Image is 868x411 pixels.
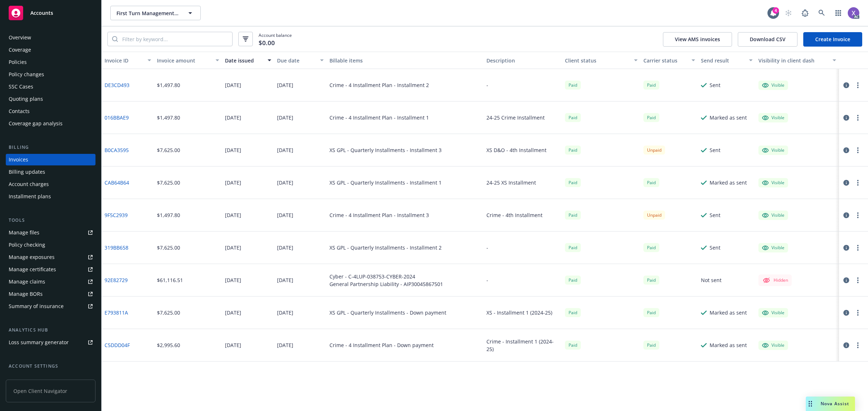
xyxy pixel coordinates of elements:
[565,308,581,317] div: Paid
[6,105,95,117] a: Contacts
[562,52,641,69] button: Client status
[710,179,747,186] div: Marked as sent
[6,363,95,370] div: Account settings
[9,118,63,129] div: Coverage gap analysis
[105,309,128,316] a: E793811A
[565,341,581,350] span: Paid
[9,373,40,384] div: Service team
[277,114,293,121] div: [DATE]
[6,191,95,202] a: Installment plans
[112,36,118,42] svg: Search
[105,81,129,89] a: DE3CD493
[9,300,64,312] div: Summary of insurance
[327,52,484,69] button: Billable items
[6,251,95,263] span: Manage exposures
[643,276,659,285] div: Paid
[486,309,552,316] div: XS - Installment 1 (2024-25)
[643,243,659,252] span: Paid
[565,178,581,187] span: Paid
[277,81,293,89] div: [DATE]
[643,81,659,90] span: Paid
[6,264,95,275] a: Manage certificates
[565,211,581,220] span: Paid
[738,32,797,47] button: Download CSV
[157,114,180,121] div: $1,497.80
[806,397,855,411] button: Nova Assist
[762,114,784,121] div: Visible
[157,211,180,219] div: $1,497.80
[154,52,222,69] button: Invoice amount
[710,211,720,219] div: Sent
[157,309,180,316] div: $7,625.00
[565,57,630,64] div: Client status
[329,211,429,219] div: Crime - 4 Installment Plan - Installment 3
[157,341,180,349] div: $2,995.60
[701,57,745,64] div: Send result
[486,276,488,284] div: -
[6,3,95,23] a: Accounts
[6,276,95,287] a: Manage claims
[329,81,429,89] div: Crime - 4 Installment Plan - Installment 2
[762,342,784,349] div: Visible
[9,337,69,348] div: Loss summary generator
[329,114,429,121] div: Crime - 4 Installment Plan - Installment 1
[565,276,581,285] div: Paid
[118,32,232,46] input: Filter by keyword...
[821,401,849,407] span: Nova Assist
[277,146,293,154] div: [DATE]
[762,147,784,153] div: Visible
[102,52,154,69] button: Invoice ID
[6,217,95,224] div: Tools
[762,310,784,316] div: Visible
[6,144,95,151] div: Billing
[6,118,95,129] a: Coverage gap analysis
[643,146,665,155] div: Unpaid
[486,81,488,89] div: -
[329,244,442,251] div: XS GPL - Quarterly Installments - Installment 2
[486,57,559,64] div: Description
[9,239,45,251] div: Policy checking
[762,179,784,186] div: Visible
[225,146,241,154] div: [DATE]
[803,32,862,47] a: Create Invoice
[6,56,95,68] a: Policies
[277,57,316,64] div: Due date
[486,338,559,353] div: Crime - Installment 1 (2024-25)
[277,179,293,186] div: [DATE]
[6,300,95,312] a: Summary of insurance
[329,273,443,280] div: Cyber - C-4LUP-038753-CYBER-2024
[643,57,687,64] div: Carrier status
[848,7,859,19] img: photo
[710,81,720,89] div: Sent
[565,113,581,122] div: Paid
[762,245,784,251] div: Visible
[6,69,95,80] a: Policy changes
[643,308,659,317] div: Paid
[9,251,55,263] div: Manage exposures
[9,93,43,105] div: Quoting plans
[9,191,51,202] div: Installment plans
[157,57,211,64] div: Invoice amount
[565,243,581,252] div: Paid
[643,178,659,187] span: Paid
[105,179,129,186] a: CAB64B64
[698,52,756,69] button: Send result
[225,81,241,89] div: [DATE]
[6,93,95,105] a: Quoting plans
[6,32,95,43] a: Overview
[643,341,659,350] div: Paid
[758,57,828,64] div: Visibility in client dash
[157,81,180,89] div: $1,497.80
[641,52,698,69] button: Carrier status
[329,57,481,64] div: Billable items
[6,326,95,334] div: Analytics hub
[329,341,434,349] div: Crime - 4 Installment Plan - Down payment
[710,309,747,316] div: Marked as sent
[105,57,143,64] div: Invoice ID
